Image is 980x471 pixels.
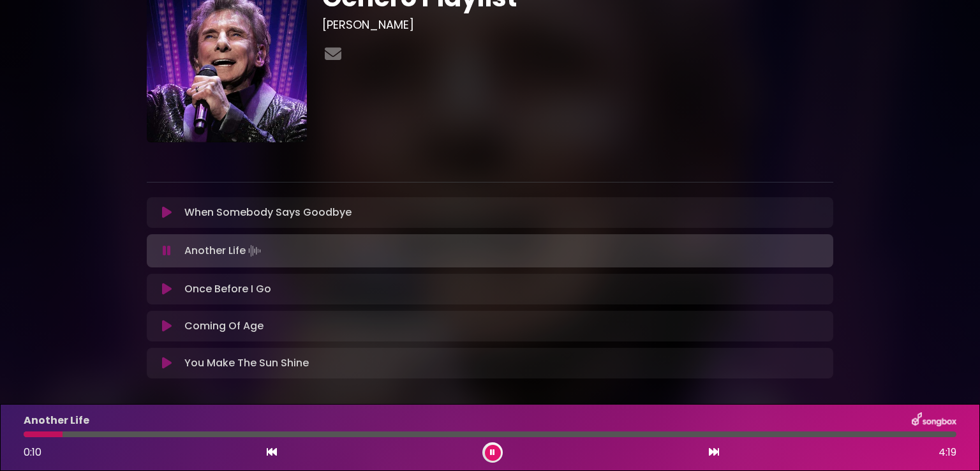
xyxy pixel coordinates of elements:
[184,205,352,220] p: When Somebody Says Goodbye
[184,281,271,297] p: Once Before I Go
[246,242,264,260] img: waveform4.gif
[184,242,264,260] p: Another Life
[184,318,264,334] p: Coming Of Age
[184,355,309,371] p: You Make The Sun Shine
[24,413,89,428] p: Another Life
[912,412,956,429] img: songbox-logo-white.png
[322,18,833,32] h3: [PERSON_NAME]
